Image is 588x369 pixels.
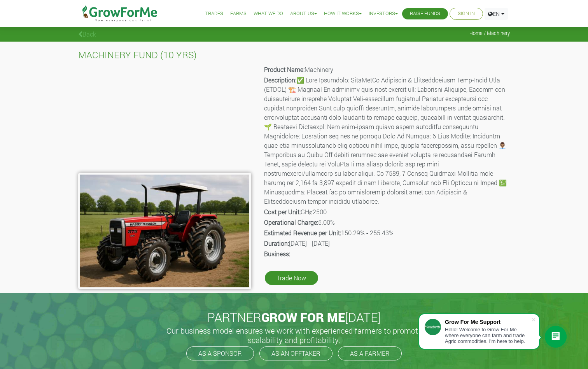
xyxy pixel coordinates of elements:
a: EN [485,8,508,20]
a: Raise Funds [410,10,440,18]
h2: PARTNER [DATE] [81,310,507,325]
a: How it Works [324,10,362,18]
a: About Us [290,10,317,18]
b: Cost per Unit: [264,208,301,216]
a: Sign In [458,10,475,18]
span: GROW FOR ME [261,309,345,325]
a: Farms [230,10,247,18]
p: 150.29% - 255.43% [264,228,509,238]
p: GHȼ2500 [264,207,509,217]
p: ✅ Lore Ipsumdolo: SitaMetCo Adipiscin & Elitseddoeiusm Temp-Incid Utla (ETDOL) 🏗️ Magnaal En admi... [264,75,509,206]
a: AS AN OFFTAKER [259,346,332,360]
a: What We Do [254,10,283,18]
div: Hello! Welcome to Grow For Me where everyone can farm and trade Agric commodities. I'm here to help. [445,327,531,344]
p: Machinery [264,65,509,74]
span: Home / Machinery [469,30,510,36]
a: Investors [369,10,398,18]
b: Description: [264,76,296,84]
div: Grow For Me Support [445,319,531,325]
h5: Our business model ensures we work with experienced farmers to promote scalability and profitabil... [158,326,430,345]
a: AS A SPONSOR [186,346,254,360]
a: Trades [205,10,223,18]
a: Trade Now [265,271,318,285]
p: 5.00% [264,218,509,227]
b: Estimated Revenue per Unit: [264,229,341,237]
p: [DATE] - [DATE] [264,239,509,248]
b: Operational Charge: [264,218,318,226]
img: growforme image [78,173,251,289]
b: Business: [264,250,290,258]
a: AS A FARMER [338,346,402,360]
h4: MACHINERY FUND (10 YRS) [78,49,510,61]
b: Duration: [264,239,289,247]
b: Product Name: [264,65,304,73]
a: Back [78,30,96,38]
